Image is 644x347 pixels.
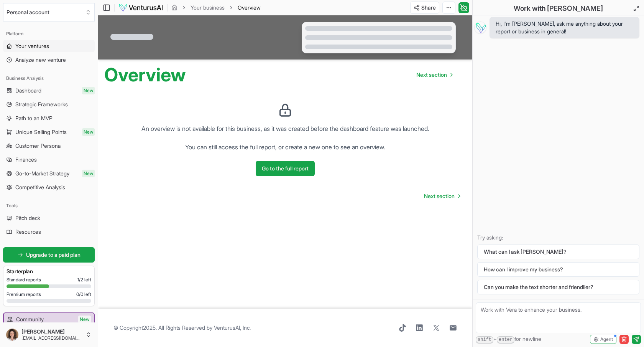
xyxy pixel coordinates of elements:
a: Customer Persona [3,140,95,152]
span: Pitch deck [15,214,40,222]
button: How can I improve my business? [477,262,639,277]
button: Can you make the text shorter and friendlier? [477,280,639,294]
a: DashboardNew [3,84,95,97]
a: Go to next page [418,188,466,204]
a: VenturusAI, Inc [214,324,250,331]
a: Competitive Analysis [3,181,95,193]
img: Vera [474,21,486,34]
a: Go to next page [410,67,458,83]
button: Share [410,2,439,14]
div: Platform [3,28,95,40]
button: Select an organization [3,3,95,21]
a: Strategic Frameworks [3,98,95,111]
span: Unique Selling Points [15,128,67,136]
span: 0 / 0 left [76,291,91,297]
p: Try asking: [477,234,639,241]
button: Agent [590,335,616,344]
button: [PERSON_NAME][EMAIL_ADDRESS][DOMAIN_NAME] [3,326,95,344]
kbd: enter [497,336,514,344]
h3: Starter plan [7,268,91,275]
span: Dashboard [15,87,41,94]
a: Unique Selling PointsNew [3,126,95,138]
p: An overview is not available for this business, as it was created before the dashboard feature wa... [141,124,429,152]
span: Hi, I'm [PERSON_NAME], ask me anything about your report or business in general! [496,20,633,35]
span: Upgrade to a paid plan [26,251,80,259]
span: Community [16,316,44,323]
button: What can I ask [PERSON_NAME]? [477,245,639,259]
span: Overview [238,4,261,12]
nav: pagination [410,67,458,83]
span: Next section [424,192,455,200]
a: Path to an MVP [3,112,95,124]
img: ACg8ocKhmO6-UHQIUDIy8nan5S_6dEsWwbyYZtTqnqNh5oux9kQdgGwCSw=s96-c [6,329,18,341]
span: Customer Persona [15,142,61,150]
h2: Work with [PERSON_NAME] [514,3,603,14]
span: New [82,128,95,136]
span: New [82,87,95,94]
button: Go to the full report [256,161,315,176]
nav: breadcrumb [171,4,261,12]
div: Business Analysis [3,72,95,84]
span: 1 / 2 left [77,277,91,283]
a: Your ventures [3,40,95,52]
span: Competitive Analysis [15,183,65,191]
a: Upgrade to a paid plan [3,247,95,263]
span: Premium reports [7,291,41,297]
kbd: shift [476,336,493,344]
a: Finances [3,154,95,166]
span: New [82,170,95,177]
span: Strategic Frameworks [15,101,68,108]
span: [PERSON_NAME] [21,328,82,335]
a: Pitch deck [3,212,95,224]
a: Your business [191,4,225,12]
span: Agent [600,336,613,342]
span: © Copyright 2025 . All Rights Reserved by . [113,324,251,332]
a: Resources [3,226,95,238]
span: Path to an MVP [15,114,53,122]
span: Share [421,4,436,12]
a: Go-to-Market StrategyNew [3,167,95,180]
span: Standard reports [7,277,41,283]
img: logo [118,3,163,12]
span: Finances [15,156,37,164]
span: Your ventures [15,42,49,50]
span: Next section [416,71,447,79]
span: [EMAIL_ADDRESS][DOMAIN_NAME] [21,335,82,341]
span: + for newline [476,335,541,344]
a: Analyze new venture [3,54,95,66]
a: CommunityNew [4,313,94,326]
nav: pagination [418,188,466,204]
div: Tools [3,200,95,212]
span: Analyze new venture [15,56,66,64]
span: Resources [15,228,41,236]
span: New [78,316,91,323]
h1: Overview [104,66,186,84]
span: Go-to-Market Strategy [15,170,69,177]
a: Go to the full report [256,158,315,176]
